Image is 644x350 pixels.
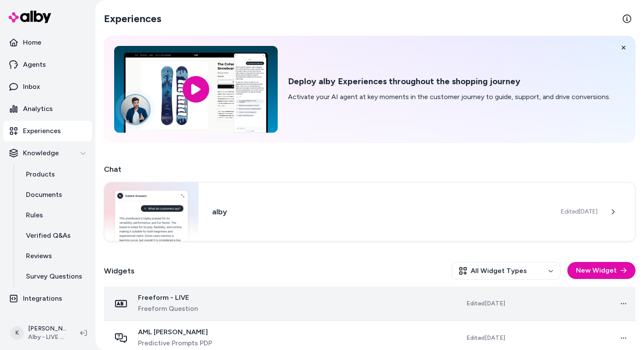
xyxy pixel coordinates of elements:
[9,11,51,23] img: alby Logo
[5,319,73,347] button: K[PERSON_NAME]Alby - LIVE on [DOMAIN_NAME]
[104,265,135,277] h2: Widgets
[138,328,212,336] span: AML [PERSON_NAME]
[23,82,40,92] p: Inbox
[26,210,43,220] p: Rules
[3,77,92,97] a: Inbox
[28,324,66,333] p: [PERSON_NAME]
[23,104,53,114] p: Analytics
[23,293,62,304] p: Integrations
[466,299,505,308] span: Edited [DATE]
[17,205,92,225] a: Rules
[466,334,505,342] span: Edited [DATE]
[3,143,92,163] button: Knowledge
[3,32,92,53] a: Home
[138,304,198,314] span: Freeform Question
[104,12,161,26] h2: Experiences
[3,54,92,75] a: Agents
[23,37,41,48] p: Home
[288,76,610,87] h2: Deploy alby Experiences throughout the shopping journey
[567,262,635,279] button: New Widget
[212,206,547,218] h3: alby
[23,60,46,70] p: Agents
[104,163,635,175] h2: Chat
[451,262,561,280] button: All Widget Types
[26,190,62,200] p: Documents
[10,326,24,340] span: K
[26,169,55,179] p: Products
[138,338,212,348] span: Predictive Prompts PDP
[17,225,92,246] a: Verified Q&As
[17,185,92,205] a: Documents
[3,121,92,141] a: Experiences
[28,333,66,341] span: Alby - LIVE on [DOMAIN_NAME]
[3,288,92,309] a: Integrations
[3,99,92,119] a: Analytics
[561,208,598,216] span: Edited [DATE]
[23,126,61,136] p: Experiences
[26,230,71,241] p: Verified Q&As
[104,182,635,242] a: Chat widgetalbyEdited[DATE]
[17,164,92,185] a: Products
[288,92,610,102] p: Activate your AI agent at key moments in the customer journey to guide, support, and drive conver...
[138,293,198,302] span: Freeform - LIVE
[17,246,92,266] a: Reviews
[17,266,92,287] a: Survey Questions
[104,182,198,241] img: Chat widget
[23,148,59,158] p: Knowledge
[26,271,82,282] p: Survey Questions
[26,251,52,261] p: Reviews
